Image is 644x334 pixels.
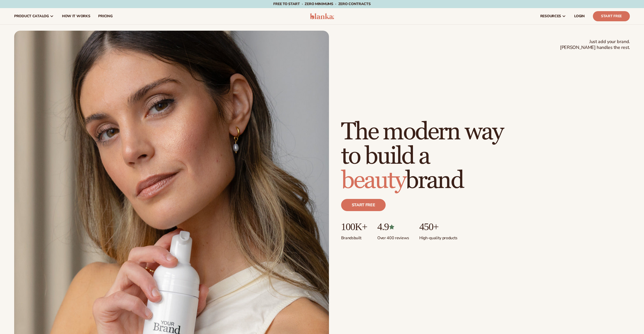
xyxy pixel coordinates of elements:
[58,8,94,24] a: How It Works
[377,221,409,232] p: 4.9
[273,2,370,6] span: Free to start · ZERO minimums · ZERO contracts
[377,232,409,241] p: Over 400 reviews
[341,232,367,241] p: Brands built
[94,8,116,24] a: pricing
[341,120,503,193] h1: The modern way to build a brand
[536,8,570,24] a: resources
[419,232,458,241] p: High-quality products
[419,221,458,232] p: 450+
[570,8,589,24] a: LOGIN
[540,14,561,18] span: resources
[593,11,630,21] a: Start Free
[341,221,367,232] p: 100K+
[574,14,585,18] span: LOGIN
[341,199,386,211] a: Start free
[10,8,58,24] a: product catalog
[310,13,334,19] img: logo
[98,14,112,18] span: pricing
[14,14,49,18] span: product catalog
[560,39,630,51] span: Just add your brand. [PERSON_NAME] handles the rest.
[341,166,405,195] span: beauty
[62,14,90,18] span: How It Works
